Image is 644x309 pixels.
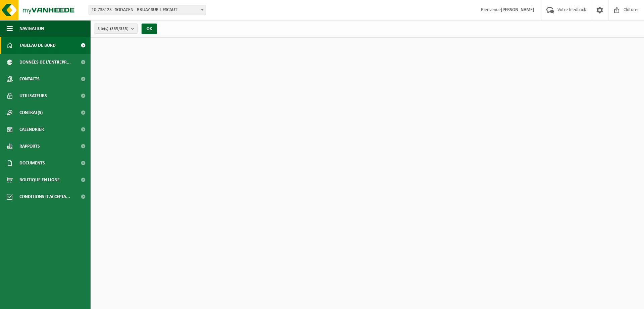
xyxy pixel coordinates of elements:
[19,138,40,155] span: Rapports
[110,27,128,31] count: (355/355)
[19,121,44,138] span: Calendrier
[94,24,138,34] button: Site(s)(355/355)
[19,155,45,171] span: Documents
[19,37,56,54] span: Tableau de bord
[89,5,206,15] span: 10-738123 - SODACEN - BRUAY SUR L ESCAUT
[19,188,70,205] span: Conditions d'accepta...
[501,7,534,12] strong: [PERSON_NAME]
[98,24,128,34] span: Site(s)
[19,54,71,71] span: Données de l'entrepr...
[19,71,40,87] span: Contacts
[19,87,47,104] span: Utilisateurs
[19,171,60,188] span: Boutique en ligne
[142,24,157,34] button: OK
[89,5,206,15] span: 10-738123 - SODACEN - BRUAY SUR L ESCAUT
[19,104,43,121] span: Contrat(s)
[19,20,44,37] span: Navigation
